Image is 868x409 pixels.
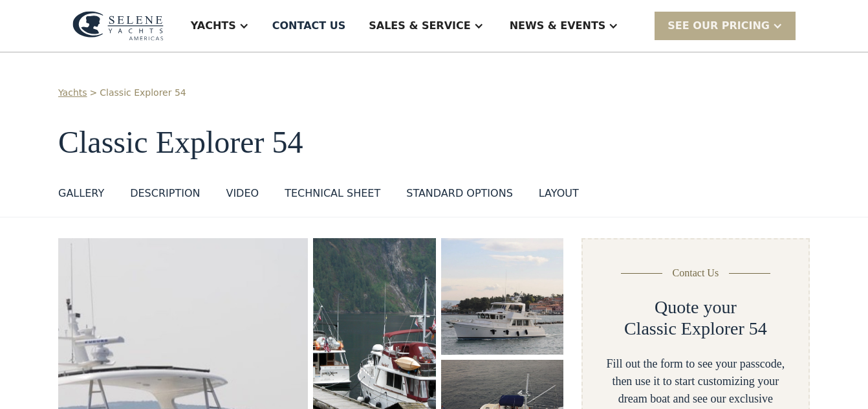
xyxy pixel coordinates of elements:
[510,18,606,34] div: News & EVENTS
[441,238,563,355] img: 50 foot motor yacht
[285,186,380,201] div: Technical sheet
[130,186,200,206] a: DESCRIPTION
[58,86,87,100] a: Yachts
[272,18,346,34] div: Contact US
[369,18,470,34] div: Sales & Service
[667,18,770,34] div: SEE Our Pricing
[539,186,579,201] div: layout
[539,186,579,206] a: layout
[58,126,810,160] h1: Classic Explorer 54
[673,265,719,281] div: Contact Us
[58,186,104,206] a: GALLERY
[406,186,513,206] a: standard options
[624,318,767,340] h2: Classic Explorer 54
[130,186,200,201] div: DESCRIPTION
[285,186,380,206] a: Technical sheet
[226,186,259,206] a: VIDEO
[90,86,98,100] div: >
[226,186,259,201] div: VIDEO
[72,11,164,41] img: logo
[406,186,513,201] div: standard options
[58,186,104,201] div: GALLERY
[655,296,737,318] h2: Quote your
[100,86,186,100] a: Classic Explorer 54
[191,18,236,34] div: Yachts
